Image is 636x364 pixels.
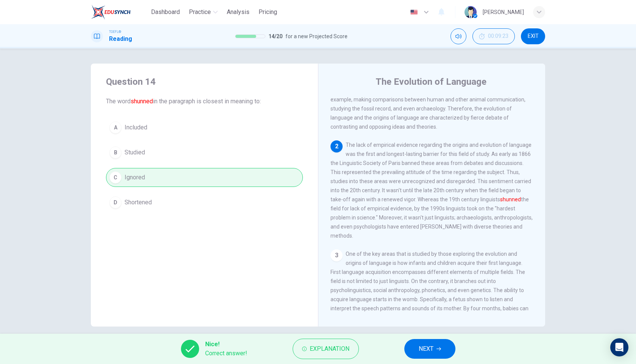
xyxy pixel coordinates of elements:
div: [PERSON_NAME] [483,8,524,17]
img: EduSynch logo [91,5,131,20]
span: 00:09:23 [488,33,508,39]
img: Profile picture [465,6,477,18]
button: EXIT [521,28,545,44]
span: Dashboard [151,8,180,17]
span: Pricing [259,8,277,17]
span: One of the key areas that is studied by those exploring the evolution and origins of language is ... [330,251,533,357]
div: Hide [472,28,515,44]
span: EXIT [528,33,539,39]
span: Correct answer! [205,349,247,358]
span: Nice! [205,340,247,349]
button: Dashboard [148,5,183,19]
button: Pricing [256,5,280,19]
span: for a new Projected Score [285,32,348,41]
span: NEXT [419,344,433,354]
div: Open Intercom Messenger [610,338,628,356]
span: The word in the paragraph is closest in meaning to: [106,97,303,106]
button: NEXT [404,339,455,359]
h4: The Evolution of Language [376,76,486,88]
button: Practice [186,5,221,19]
font: shunned [131,98,153,105]
span: Analysis [227,8,249,17]
button: 00:09:23 [472,28,515,44]
button: Explanation [293,339,359,359]
span: The lack of empirical evidence regarding the origins and evolution of language was the first and ... [330,142,533,239]
a: EduSynch logo [91,5,148,20]
span: TOEFL® [109,29,121,34]
button: Analysis [224,5,253,19]
h4: Question 14 [106,76,303,88]
h1: Reading [109,34,132,44]
font: shunned [500,196,521,202]
span: Practice [189,8,211,17]
img: en [409,9,419,15]
span: 14 / 20 [268,32,282,41]
div: 3 [330,249,343,261]
div: Mute [450,28,466,44]
span: Explanation [310,344,349,354]
div: 2 [330,140,343,152]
